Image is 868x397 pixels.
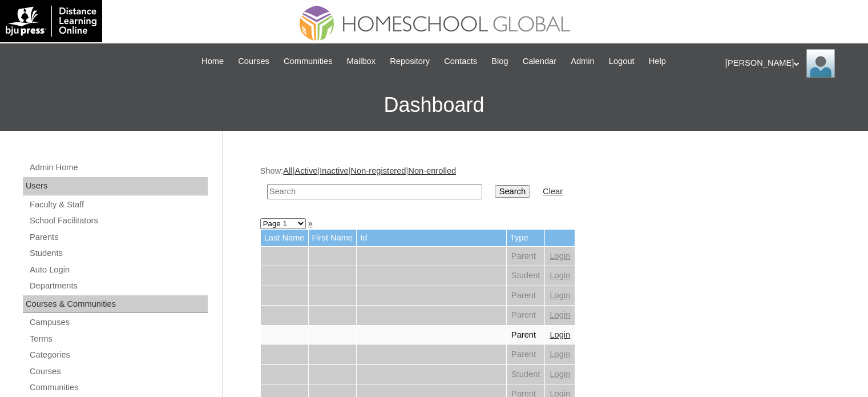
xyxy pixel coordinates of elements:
span: Blog [491,55,508,68]
td: First Name [309,230,357,246]
span: Courses [238,55,269,68]
a: Login [550,330,570,339]
div: Show: | | | | [260,165,825,206]
td: Parent [507,326,545,345]
span: Communities [284,55,333,68]
span: Mailbox [347,55,376,68]
a: Blog [486,55,514,68]
a: Login [550,291,570,300]
a: Admin Home [29,161,208,175]
td: Type [507,230,545,246]
a: Login [550,350,570,359]
a: Terms [29,332,208,346]
a: Help [643,55,672,68]
a: Non-enrolled [408,166,456,175]
div: Users [23,177,208,195]
a: Repository [384,55,435,68]
span: Contacts [444,55,477,68]
td: Parent [507,345,545,364]
input: Search [267,184,482,199]
a: Departments [29,279,208,293]
img: logo-white.png [6,6,96,37]
span: Home [201,55,224,68]
td: Student [507,365,545,384]
div: Courses & Communities [23,295,208,314]
div: [PERSON_NAME] [725,49,857,78]
a: Faculty & Staff [29,198,208,212]
a: Categories [29,348,208,362]
a: Courses [29,364,208,379]
a: Home [196,55,229,68]
a: Clear [543,187,563,196]
a: Login [550,271,570,280]
a: Communities [29,380,208,395]
span: Help [649,55,666,68]
a: Inactive [320,166,349,175]
a: » [308,219,313,228]
a: Login [550,310,570,319]
td: Student [507,266,545,286]
span: Calendar [523,55,556,68]
td: Parent [507,247,545,266]
a: Non-registered [351,166,406,175]
a: Login [550,251,570,260]
img: Ariane Ebuen [806,49,835,78]
td: Parent [507,286,545,306]
a: School Facilitators [29,214,208,228]
td: Last Name [261,230,308,246]
a: Calendar [517,55,562,68]
td: Id [357,230,506,246]
a: Logout [603,55,640,68]
h3: Dashboard [6,79,862,131]
span: Admin [571,55,595,68]
a: Contacts [438,55,483,68]
a: Active [294,166,317,175]
a: Communities [278,55,338,68]
a: Auto Login [29,263,208,277]
a: Courses [232,55,275,68]
a: Mailbox [341,55,382,68]
a: All [283,166,292,175]
a: Students [29,246,208,260]
input: Search [495,185,530,198]
span: Repository [390,55,430,68]
a: Parents [29,230,208,244]
span: Logout [609,55,635,68]
td: Parent [507,306,545,325]
a: Admin [565,55,600,68]
a: Campuses [29,315,208,330]
a: Login [550,370,570,379]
